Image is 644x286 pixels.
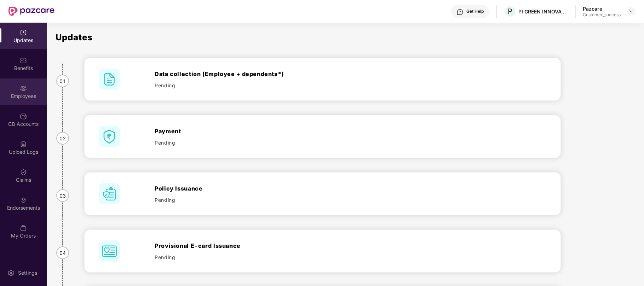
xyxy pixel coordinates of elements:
[20,224,27,232] img: svg+xml;base64,PHN2ZyBpZD0iTXlfT3JkZXJzIiBkYXRhLW5hbWU9Ik15IE9yZGVycyIgeG1sbnM9Imh0dHA6Ly93d3cudz...
[155,253,175,261] span: Pending
[155,241,435,250] div: Provisional E-card Issuance
[56,132,69,145] span: 02
[155,82,175,89] span: Pending
[20,197,27,204] img: svg+xml;base64,PHN2ZyBpZD0iRW5kb3JzZW1lbnRzIiB4bWxucz0iaHR0cDovL3d3dy53My5vcmcvMjAwMC9zdmciIHdpZH...
[8,7,54,16] img: New Pazcare Logo
[466,8,484,14] div: Get Help
[56,246,69,259] span: 04
[16,269,39,276] div: Settings
[99,240,120,262] img: svg+xml;base64,PHN2ZyB4bWxucz0iaHR0cDovL3d3dy53My5vcmcvMjAwMC9zdmciIHdpZHRoPSI2MCIgaGVpZ2h0PSI2MC...
[99,69,120,90] img: svg+xml;base64,PHN2ZyB4bWxucz0iaHR0cDovL3d3dy53My5vcmcvMjAwMC9zdmciIHdpZHRoPSI2MCIgaGVpZ2h0PSI2MC...
[155,70,435,78] div: Data collection (Employee + dependents*)
[155,127,435,135] div: Payment
[583,5,621,12] div: Pazcare
[56,189,69,202] span: 03
[7,269,15,276] img: svg+xml;base64,PHN2ZyBpZD0iU2V0dGluZy0yMHgyMCIgeG1sbnM9Imh0dHA6Ly93d3cudzMub3JnLzIwMDAvc3ZnIiB3aW...
[583,12,621,18] div: Customer_success
[155,184,435,193] div: Policy Issuance
[628,8,634,14] img: svg+xml;base64,PHN2ZyBpZD0iRHJvcGRvd24tMzJ4MzIiIHhtbG5zPSJodHRwOi8vd3d3LnczLm9yZy8yMDAwL3N2ZyIgd2...
[518,8,568,15] div: PI GREEN INNOVATIONS PRIVATE LIMITED
[20,57,27,64] img: svg+xml;base64,PHN2ZyBpZD0iQmVuZWZpdHMiIHhtbG5zPSJodHRwOi8vd3d3LnczLm9yZy8yMDAwL3N2ZyIgd2lkdGg9Ij...
[456,8,464,16] img: svg+xml;base64,PHN2ZyBpZD0iSGVscC0zMngzMiIgeG1sbnM9Imh0dHA6Ly93d3cudzMub3JnLzIwMDAvc3ZnIiB3aWR0aD...
[20,169,27,176] img: svg+xml;base64,PHN2ZyBpZD0iQ2xhaW0iIHhtbG5zPSJodHRwOi8vd3d3LnczLm9yZy8yMDAwL3N2ZyIgd2lkdGg9IjIwIi...
[155,196,175,204] span: Pending
[20,29,27,36] img: svg+xml;base64,PHN2ZyBpZD0iVXBkYXRlZCIgeG1sbnM9Imh0dHA6Ly93d3cudzMub3JnLzIwMDAvc3ZnIiB3aWR0aD0iMj...
[20,113,27,120] img: svg+xml;base64,PHN2ZyBpZD0iQ0RfQWNjb3VudHMiIGRhdGEtbmFtZT0iQ0QgQWNjb3VudHMiIHhtbG5zPSJodHRwOi8vd3...
[56,33,639,42] p: Updates
[20,141,27,148] img: svg+xml;base64,PHN2ZyBpZD0iVXBsb2FkX0xvZ3MiIGRhdGEtbmFtZT0iVXBsb2FkIExvZ3MiIHhtbG5zPSJodHRwOi8vd3...
[508,7,512,16] span: P
[155,139,175,146] span: Pending
[99,183,120,204] img: svg+xml;base64,PHN2ZyB4bWxucz0iaHR0cDovL3d3dy53My5vcmcvMjAwMC9zdmciIHdpZHRoPSI2MCIgaGVpZ2h0PSI2MC...
[56,75,69,87] span: 01
[99,126,120,147] img: svg+xml;base64,PHN2ZyB4bWxucz0iaHR0cDovL3d3dy53My5vcmcvMjAwMC9zdmciIHdpZHRoPSI2MCIgaGVpZ2h0PSI2MC...
[20,85,27,92] img: svg+xml;base64,PHN2ZyBpZD0iRW1wbG95ZWVzIiB4bWxucz0iaHR0cDovL3d3dy53My5vcmcvMjAwMC9zdmciIHdpZHRoPS...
